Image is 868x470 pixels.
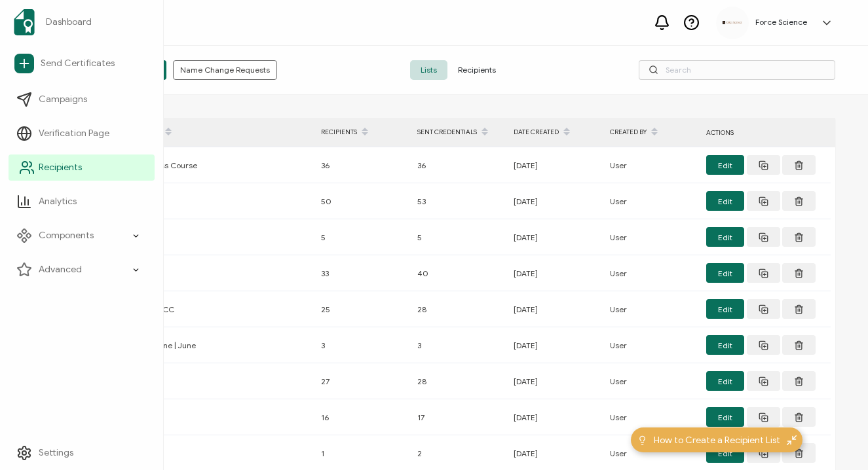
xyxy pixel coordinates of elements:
img: minimize-icon.svg [787,435,797,445]
div: 1 [314,446,411,461]
div: 50 [314,194,411,209]
div: RECIPIENTS [314,121,411,143]
span: Lists [410,60,447,80]
span: Name Change Requests [180,66,270,74]
div: [DATE] [507,230,603,245]
div: 36 [411,158,507,173]
div: [DATE] [507,374,603,389]
div: [DATE] [507,302,603,317]
button: Edit [706,371,744,391]
div: New List [118,374,314,389]
div: 53 [411,194,507,209]
div: 33 [314,266,411,281]
div: [DATE] [507,194,603,209]
div: FSSC | Online | June [118,338,314,353]
span: Campaigns [39,93,87,106]
div: CREATED BY [603,121,700,143]
div: User [603,446,700,461]
a: Settings [9,440,155,466]
div: User [603,194,700,209]
div: [DATE] [507,266,603,281]
div: User [603,230,700,245]
button: Edit [706,191,744,211]
span: Analytics [39,195,77,208]
img: sertifier-logomark-colored.svg [14,9,35,35]
span: Components [39,229,94,242]
div: 27 [314,374,411,389]
a: Campaigns [9,86,155,113]
div: 25 [314,302,411,317]
div: 3 [411,338,507,353]
div: 28 [411,374,507,389]
div: User [603,410,700,425]
div: User [603,158,700,173]
div: AK Wellness Course [118,158,314,173]
a: Dashboard [9,4,155,41]
div: User [603,338,700,353]
span: Verification Page [39,127,109,140]
button: Edit [706,335,744,355]
div: DATE CREATED [507,121,603,143]
div: 16 [314,410,411,425]
div: 17 [411,410,507,425]
button: Edit [706,155,744,175]
input: Search [639,60,835,80]
div: 28 [411,302,507,317]
span: Settings [39,446,73,460]
button: Edit [706,227,744,247]
div: 2 [411,446,507,461]
div: 36 [314,158,411,173]
span: Recipients [447,60,506,80]
div: New List [118,230,314,245]
div: New List [118,446,314,461]
button: Edit [706,299,744,319]
span: Recipients [39,161,82,174]
img: d96c2383-09d7-413e-afb5-8f6c84c8c5d6.png [723,21,742,24]
div: 40 [411,266,507,281]
div: New List [118,266,314,281]
div: New List [118,410,314,425]
button: Edit [706,263,744,283]
button: Name Change Requests [173,60,277,80]
div: User [603,266,700,281]
div: [DATE] [507,446,603,461]
span: Dashboard [46,16,92,29]
div: AK HDCR [118,194,314,209]
a: Verification Page [9,120,155,147]
a: Analytics [9,189,155,215]
span: Send Certificates [41,57,115,70]
div: ACTIONS [700,125,831,140]
a: Send Certificates [9,48,155,79]
div: 5 [314,230,411,245]
span: How to Create a Recipient List [654,433,780,447]
button: Edit [706,443,744,463]
div: User [603,374,700,389]
div: 5 [411,230,507,245]
button: Edit [706,407,744,427]
a: Recipients [9,154,155,181]
div: 3 [314,338,411,353]
div: FULL NAME [118,121,314,143]
div: [DATE] | FSCC [118,302,314,317]
div: SENT CREDENTIALS [411,121,507,143]
h5: Force Science [755,18,807,27]
div: [DATE] [507,410,603,425]
span: Advanced [39,263,82,276]
div: User [603,302,700,317]
div: [DATE] [507,338,603,353]
div: [DATE] [507,158,603,173]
